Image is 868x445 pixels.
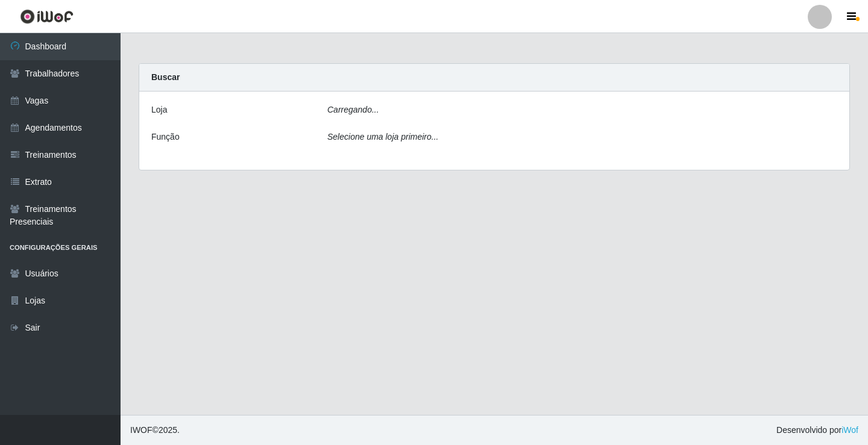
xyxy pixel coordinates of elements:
[327,132,438,142] i: Selecione uma loja primeiro...
[130,425,153,435] span: IWOF
[151,104,167,116] label: Loja
[20,9,74,24] img: CoreUI Logo
[151,72,180,82] strong: Buscar
[841,425,858,435] a: iWof
[327,105,379,114] i: Carregando...
[130,424,180,437] span: © 2025 .
[776,424,858,437] span: Desenvolvido por
[151,131,180,143] label: Função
